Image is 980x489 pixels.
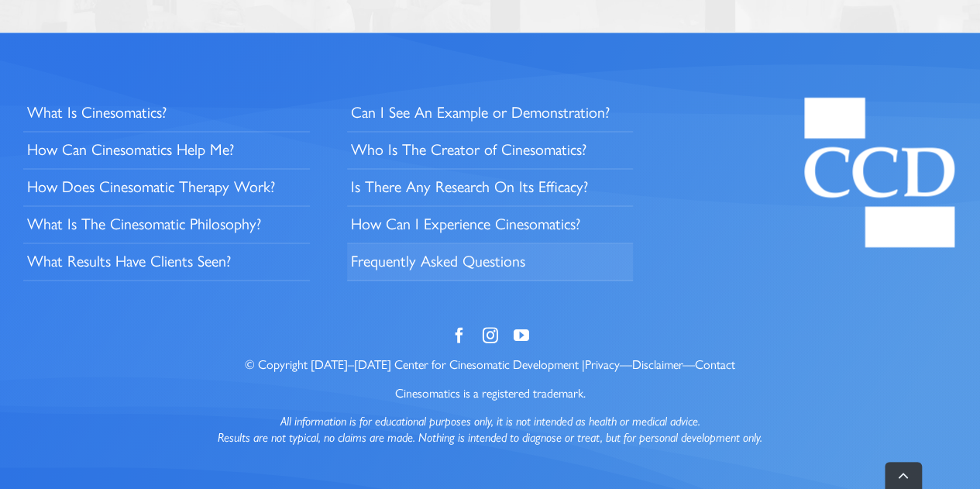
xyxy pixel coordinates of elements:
a: Can I See An Exam­ple or Demonstration? [347,95,634,132]
nav: Footer Menu 2 [347,95,634,281]
a: Fre­quent­ly Asked Questions [347,243,634,281]
p: © Copy­right [DATE]–[DATE] Center for Cine­so­mat­ic Devel­op­ment | — — [23,356,957,373]
span: What Results Have Clients Seen? [27,250,231,270]
span: How Can Cine­so­mat­ics Help Me? [27,139,234,159]
a: What Is Cinesomatics? [23,95,310,132]
a: How Does Cine­so­mat­ic Ther­a­py Work? [23,169,310,206]
a: Is There Any Research On Its Efficacy? [347,169,634,206]
span: Can I See An Exam­ple or Demonstration? [351,102,610,122]
a: Who Is The Cre­ator of Cinesomatics? [347,132,634,169]
a: Pri­va­cy [585,355,620,373]
a: instagram [483,327,498,344]
span: What Is Cinesomatics? [27,102,167,122]
a: Con­tact [695,355,735,373]
span: Is There Any Research On Its Efficacy? [351,176,588,196]
p: Cine­so­mat­ics is a reg­is­tered trademark. [23,385,957,401]
em: All infor­ma­tion is for edu­ca­tion­al pur­pos­es only, it is not intend­ed as health or med­ica... [218,412,762,446]
img: Center for Cinesomatic Development [802,95,957,250]
a: What Is The Cine­so­mat­ic Philosophy? [23,206,310,243]
a: Center for Cine­so­mat­ic Development [802,91,957,113]
span: Who Is The Cre­ator of Cinesomatics? [351,139,586,159]
nav: Footer Menu 1 [23,95,310,281]
a: How Can Cine­so­mat­ics Help Me? [23,132,310,169]
a: Dis­claimer [632,355,683,373]
a: facebook [452,327,467,344]
a: How Can I Expe­ri­ence Cinesomatics? [347,206,634,243]
span: How Does Cine­so­mat­ic Ther­a­py Work? [27,176,275,196]
a: What Results Have Clients Seen? [23,243,310,281]
span: Fre­quent­ly Asked Questions [351,250,525,270]
span: How Can I Expe­ri­ence Cinesomatics? [351,213,580,233]
span: What Is The Cine­so­mat­ic Philosophy? [27,213,261,233]
a: youtube [514,327,529,344]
